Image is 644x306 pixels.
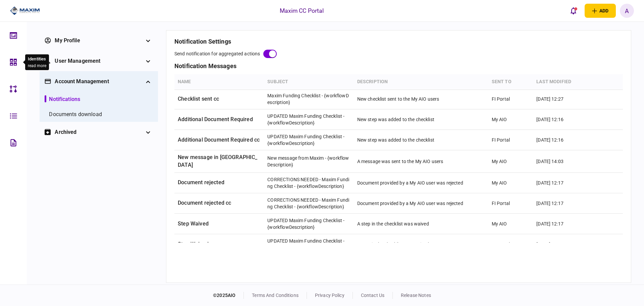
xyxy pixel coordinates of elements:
td: Checklist sent cc [174,89,264,109]
div: Account management [55,78,143,86]
a: contact us [361,293,384,298]
a: Documents download [45,110,102,118]
div: send notification for aggregated actions [174,50,260,57]
button: open notifications list [567,4,581,18]
img: client company logo [10,6,40,16]
td: New step was added to the checklist [354,109,488,130]
td: [DATE] 14:03 [533,150,578,173]
div: User management [55,57,143,65]
a: privacy policy [315,293,344,298]
td: [DATE] 12:27 [533,89,578,109]
button: read more [28,63,46,68]
td: My AIO [488,173,533,193]
th: last modified [533,74,578,90]
td: UPDATED Maxim Funding Checklist - {workflowDescription} [264,234,354,255]
th: Description [354,74,488,90]
div: My profile [55,37,143,45]
td: [DATE] 12:17 [533,173,578,193]
a: terms and conditions [252,293,299,298]
div: notifications [49,95,80,103]
td: [DATE] 12:16 [533,109,578,130]
td: Additional Document Required cc [174,130,264,150]
td: UPDATED Maxim Funding Checklist - {workflowDescription} [264,109,354,130]
td: FI Portal [488,193,533,214]
a: notifications [45,95,80,103]
td: CORRECTIONS NEEDED - Maxim Funding Checklist - {workflowDescription} [264,193,354,214]
td: UPDATED Maxim Funding Checklist - {workflowDescription} [264,130,354,150]
td: [DATE] 12:18 [533,234,578,255]
button: A [620,4,634,18]
td: My AIO [488,150,533,173]
td: My AIO [488,214,533,234]
th: sent to [488,74,533,90]
button: open adding identity options [585,4,616,18]
td: New checklist sent to the My AIO users [354,89,488,109]
td: Document provided by a My AIO user was rejected [354,173,488,193]
td: New step was added to the checklist [354,130,488,150]
td: Maxim Funding Checklist - {workflowDescription} [264,89,354,109]
td: FI Portal [488,89,533,109]
td: Step Waived cc [174,234,264,255]
td: [DATE] 12:16 [533,130,578,150]
td: Additional Document Required [174,109,264,130]
div: Identities [28,56,46,62]
td: CORRECTIONS NEEDED - Maxim Funding Checklist - {workflowDescription} [264,173,354,193]
td: UPDATED Maxim Funding Checklist - {workflowDescription} [264,214,354,234]
h3: notification messages [174,63,623,69]
td: New message in [GEOGRAPHIC_DATA] [174,150,264,173]
a: release notes [401,293,431,298]
td: Document rejected cc [174,193,264,214]
th: subject [264,74,354,90]
h3: notification settings [174,39,623,45]
div: Maxim CC Portal [280,6,324,15]
td: A step in the checklist was waived [354,214,488,234]
td: FI Portal [488,234,533,255]
div: archived [55,128,143,136]
div: © 2025 AIO [213,292,244,299]
td: A message was sent to the My AIO users [354,150,488,173]
td: [DATE] 12:17 [533,193,578,214]
td: [DATE] 12:17 [533,214,578,234]
td: Document provided by a My AIO user was rejected [354,193,488,214]
td: My AIO [488,109,533,130]
div: Documents download [49,110,102,118]
td: Document rejected [174,173,264,193]
td: FI Portal [488,130,533,150]
td: Step Waived [174,214,264,234]
td: A step in the checklist was waived [354,234,488,255]
th: Name [174,74,264,90]
td: New message from Maxim - {workflowDescription} [264,150,354,173]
